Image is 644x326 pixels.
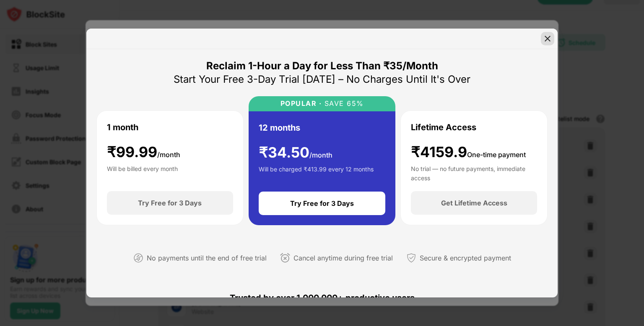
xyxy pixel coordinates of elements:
div: Try Free for 3 Days [138,199,202,207]
div: Start Your Free 3-Day Trial [DATE] – No Charges Until It's Over [174,73,470,86]
span: /month [309,151,332,159]
img: not-paying [133,253,143,263]
div: SAVE 65% [322,100,364,108]
div: Cancel anytime during free trial [293,252,393,264]
div: Reclaim 1-Hour a Day for Less Than ₹35/Month [206,59,438,73]
div: ₹ 99.99 [107,144,180,161]
div: POPULAR · [280,100,322,108]
div: Trusted by over 1,000,000+ productive users [96,278,548,318]
div: ₹ 34.50 [259,144,332,161]
img: secured-payment [406,253,416,263]
div: Get Lifetime Access [441,199,507,207]
div: No trial — no future payments, immediate access [411,164,537,181]
span: /month [157,150,180,159]
div: Try Free for 3 Days [290,199,354,208]
div: Will be charged ₹413.99 every 12 months [259,165,374,181]
div: Secure & encrypted payment [420,252,511,264]
div: No payments until the end of free trial [147,252,267,264]
img: cancel-anytime [280,253,290,263]
div: 1 month [107,121,138,134]
div: 12 months [259,121,300,134]
span: One-time payment [467,150,526,159]
div: Will be billed every month [107,164,178,181]
div: Lifetime Access [411,121,476,134]
div: ₹4159.9 [411,144,526,161]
